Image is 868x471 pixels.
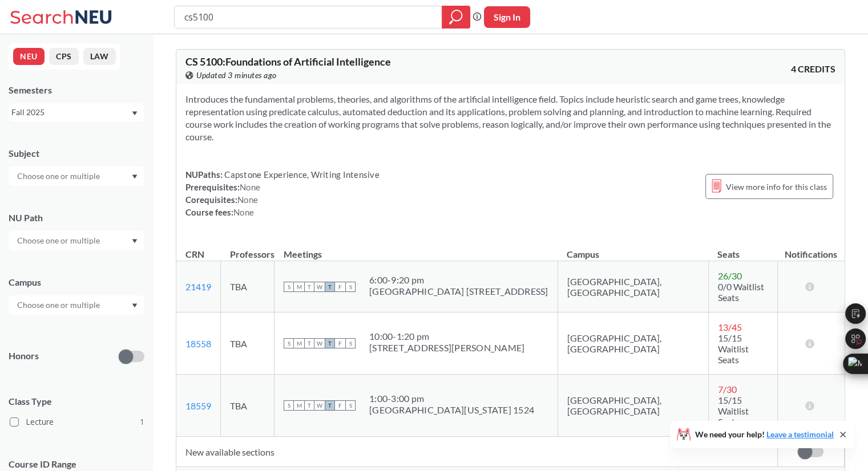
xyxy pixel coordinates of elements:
[185,281,211,292] a: 21419
[708,237,777,261] th: Seats
[294,400,304,411] span: M
[369,404,534,416] div: [GEOGRAPHIC_DATA][US_STATE] 1524
[304,400,314,411] span: T
[10,415,144,429] label: Lecture
[345,338,356,348] span: S
[314,282,325,292] span: W
[558,261,708,312] td: [GEOGRAPHIC_DATA], [GEOGRAPHIC_DATA]
[221,312,274,375] td: TBA
[284,338,294,348] span: S
[369,393,534,404] div: 1:00 - 3:00 pm
[345,282,356,292] span: S
[777,237,844,261] th: Notifications
[9,458,144,471] p: Course ID Range
[558,375,708,437] td: [GEOGRAPHIC_DATA], [GEOGRAPHIC_DATA]
[314,400,325,411] span: W
[83,48,116,65] button: LAW
[132,303,138,308] svg: Dropdown arrow
[369,342,524,354] div: [STREET_ADDRESS][PERSON_NAME]
[9,395,144,408] span: Class Type
[9,167,144,186] div: Dropdown arrow
[185,55,391,68] span: CS 5100 : Foundations of Artificial Intelligence
[695,431,834,438] span: We need your help!
[132,111,138,116] svg: Dropdown arrow
[11,298,107,312] input: Choose one or multiple
[49,48,79,65] button: CPS
[274,237,558,261] th: Meetings
[221,375,274,437] td: TBA
[9,295,144,315] div: Dropdown arrow
[558,237,708,261] th: Campus
[185,93,835,143] section: Introduces the fundamental problems, theories, and algorithms of the artificial intelligence fiel...
[9,350,39,363] p: Honors
[726,180,827,194] span: View more info for this class
[304,282,314,292] span: T
[132,174,138,179] svg: Dropdown arrow
[718,395,749,427] span: 15/15 Waitlist Seats
[196,69,277,82] span: Updated 3 minutes ago
[294,282,304,292] span: M
[335,400,345,411] span: F
[9,147,144,160] div: Subject
[11,234,107,247] input: Choose one or multiple
[176,437,777,467] td: New available sections
[766,429,834,439] a: Leave a testimonial
[718,384,737,395] span: 7 / 30
[140,416,144,428] span: 1
[9,84,144,96] div: Semesters
[185,400,211,411] a: 18559
[791,63,835,75] span: 4 CREDITS
[558,312,708,375] td: [GEOGRAPHIC_DATA], [GEOGRAPHIC_DATA]
[442,6,470,29] div: magnifying glass
[221,261,274,312] td: TBA
[284,400,294,411] span: S
[345,400,356,411] span: S
[240,182,260,192] span: None
[304,338,314,348] span: T
[325,338,335,348] span: T
[335,338,345,348] span: F
[11,106,131,119] div: Fall 2025
[718,332,749,365] span: 15/15 Waitlist Seats
[185,248,204,261] div: CRN
[185,168,380,218] div: NUPaths: Prerequisites: Corequisites: Course fees:
[284,282,294,292] span: S
[718,322,742,332] span: 13 / 45
[223,169,380,180] span: Capstone Experience, Writing Intensive
[369,331,524,342] div: 10:00 - 1:20 pm
[369,274,548,286] div: 6:00 - 9:20 pm
[484,6,530,28] button: Sign In
[132,239,138,243] svg: Dropdown arrow
[233,207,254,217] span: None
[325,282,335,292] span: T
[9,103,144,121] div: Fall 2025Dropdown arrow
[369,286,548,297] div: [GEOGRAPHIC_DATA] [STREET_ADDRESS]
[718,281,764,303] span: 0/0 Waitlist Seats
[718,270,742,281] span: 26 / 30
[314,338,325,348] span: W
[325,400,335,411] span: T
[185,338,211,349] a: 18558
[449,9,463,25] svg: magnifying glass
[221,237,274,261] th: Professors
[11,169,107,183] input: Choose one or multiple
[237,194,258,205] span: None
[9,276,144,289] div: Campus
[13,48,45,65] button: NEU
[9,231,144,250] div: Dropdown arrow
[335,282,345,292] span: F
[9,212,144,224] div: NU Path
[183,7,434,27] input: Class, professor, course number, "phrase"
[294,338,304,348] span: M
